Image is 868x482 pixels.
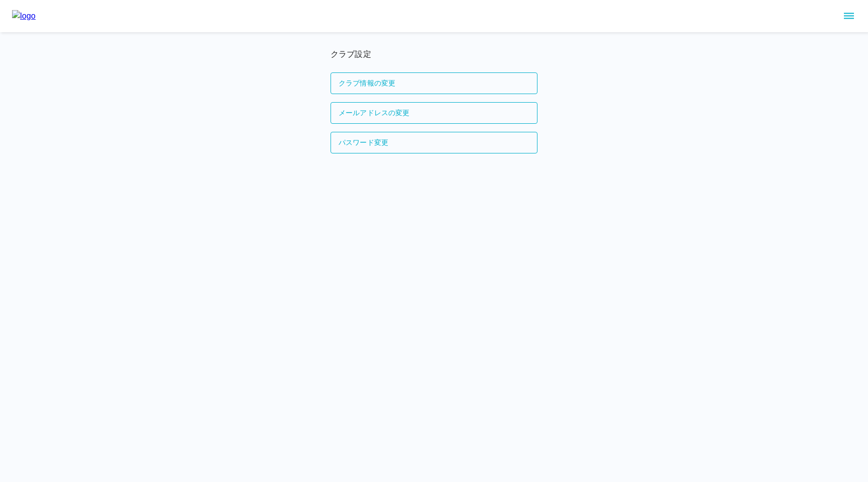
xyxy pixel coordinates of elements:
[12,10,36,22] img: logo
[331,72,537,94] button: クラブ情報の変更
[339,78,395,89] p: クラブ情報の変更
[331,132,537,153] button: パスワード変更
[339,137,388,148] p: パスワード変更
[840,8,857,25] button: sidemenu
[331,102,537,124] button: メールアドレスの変更
[339,108,409,118] p: メールアドレスの変更
[331,48,537,60] p: クラブ設定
